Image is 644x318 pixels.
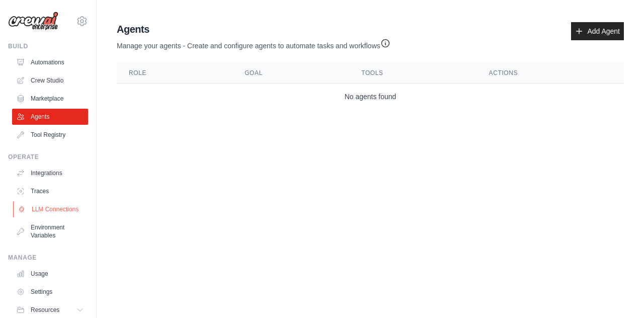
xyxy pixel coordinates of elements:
[571,22,624,40] a: Add Agent
[12,266,88,282] a: Usage
[117,84,624,110] td: No agents found
[12,127,88,143] a: Tool Registry
[8,153,88,161] div: Operate
[12,284,88,300] a: Settings
[8,12,58,31] img: Logo
[12,219,88,244] a: Environment Variables
[349,63,476,84] th: Tools
[12,109,88,125] a: Agents
[8,254,88,262] div: Manage
[13,201,89,217] a: LLM Connections
[8,42,88,50] div: Build
[31,306,59,314] span: Resources
[477,63,624,84] th: Actions
[12,72,88,89] a: Crew Studio
[117,22,390,36] h2: Agents
[117,36,390,51] p: Manage your agents - Create and configure agents to automate tasks and workflows
[12,165,88,181] a: Integrations
[12,54,88,70] a: Automations
[232,63,349,84] th: Goal
[117,63,232,84] th: Role
[12,91,88,107] a: Marketplace
[12,183,88,199] a: Traces
[12,302,88,318] button: Resources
